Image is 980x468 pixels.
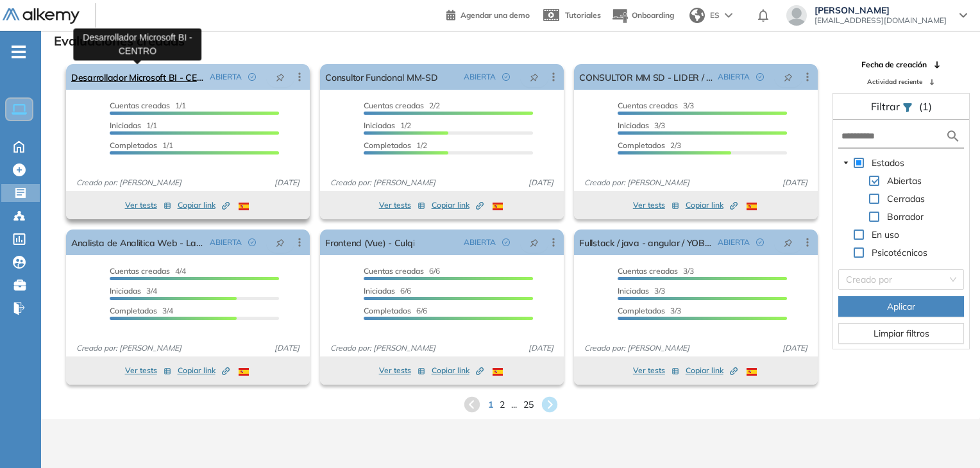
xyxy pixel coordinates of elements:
[520,67,548,87] button: pushpin
[579,230,713,255] a: Fullstack / java - angular / YOBEL
[869,245,930,260] span: Psicotécnicos
[777,342,813,354] span: [DATE]
[579,342,695,354] span: Creado por: [PERSON_NAME]
[874,326,929,340] span: Limpiar filtros
[511,398,517,412] span: ...
[125,363,171,378] button: Ver tests
[364,121,411,130] span: 1/2
[777,177,813,188] span: [DATE]
[493,368,503,376] img: ESP
[269,342,305,354] span: [DATE]
[502,73,510,81] span: check-circle
[12,51,26,53] i: -
[110,140,173,150] span: 1/1
[432,365,484,376] span: Copiar link
[618,306,681,315] span: 3/3
[838,296,964,317] button: Aplicar
[110,121,157,130] span: 1/1
[756,73,764,81] span: check-circle
[784,237,793,247] span: pushpin
[54,33,185,49] h3: Evaluaciones creadas
[110,121,141,130] span: Iniciadas
[364,266,424,276] span: Cuentas creadas
[266,232,294,253] button: pushpin
[110,266,186,276] span: 4/4
[239,203,249,210] img: ESP
[432,199,484,211] span: Copiar link
[618,121,649,130] span: Iniciadas
[887,299,915,313] span: Aplicar
[71,64,205,90] a: Desarrollador Microsoft BI - CENTRO
[464,71,496,83] span: ABIERTA
[248,73,256,81] span: check-circle
[618,266,694,276] span: 3/3
[364,121,395,130] span: Iniciadas
[747,368,757,376] img: ESP
[869,227,902,242] span: En uso
[884,209,926,224] span: Borrador
[611,2,674,29] button: Onboarding
[502,238,510,246] span: check-circle
[110,266,170,276] span: Cuentas creadas
[364,306,427,315] span: 6/6
[861,59,927,71] span: Fecha de creación
[815,15,947,26] span: [EMAIL_ADDRESS][DOMAIN_NAME]
[110,101,186,110] span: 1/1
[871,100,902,113] span: Filtrar
[110,306,173,315] span: 3/4
[887,193,925,205] span: Cerradas
[747,203,757,210] img: ESP
[364,101,440,110] span: 2/2
[618,306,665,315] span: Completados
[110,101,170,110] span: Cuentas creadas
[945,128,961,144] img: search icon
[919,99,932,114] span: (1)
[125,197,171,213] button: Ver tests
[838,323,964,344] button: Limpiar filtros
[71,342,187,354] span: Creado por: [PERSON_NAME]
[756,238,764,246] span: check-circle
[869,155,907,171] span: Estados
[579,177,695,188] span: Creado por: [PERSON_NAME]
[432,363,484,378] button: Copiar link
[248,238,256,246] span: check-circle
[718,237,750,248] span: ABIERTA
[725,13,732,18] img: arrow
[266,67,294,87] button: pushpin
[872,247,927,258] span: Psicotécnicos
[887,211,924,222] span: Borrador
[493,203,503,210] img: ESP
[686,365,738,376] span: Copiar link
[3,8,80,24] img: Logo
[379,363,425,378] button: Ver tests
[446,6,530,22] a: Agendar una demo
[269,177,305,188] span: [DATE]
[843,160,849,166] span: caret-down
[325,230,414,255] a: Frontend (Vue) - Culqi
[618,140,665,150] span: Completados
[872,229,899,240] span: En uso
[178,197,230,213] button: Copiar link
[872,157,904,169] span: Estados
[276,72,285,82] span: pushpin
[178,363,230,378] button: Copiar link
[364,286,395,296] span: Iniciadas
[364,101,424,110] span: Cuentas creadas
[364,266,440,276] span: 6/6
[530,237,539,247] span: pushpin
[364,140,427,150] span: 1/2
[325,177,441,188] span: Creado por: [PERSON_NAME]
[774,67,802,87] button: pushpin
[686,363,738,378] button: Copiar link
[364,140,411,150] span: Completados
[210,237,242,248] span: ABIERTA
[460,10,530,20] span: Agendar una demo
[565,10,601,20] span: Tutoriales
[867,77,922,87] span: Actividad reciente
[364,286,411,296] span: 6/6
[618,101,694,110] span: 3/3
[520,232,548,253] button: pushpin
[815,5,947,15] span: [PERSON_NAME]
[110,286,157,296] span: 3/4
[618,140,681,150] span: 2/3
